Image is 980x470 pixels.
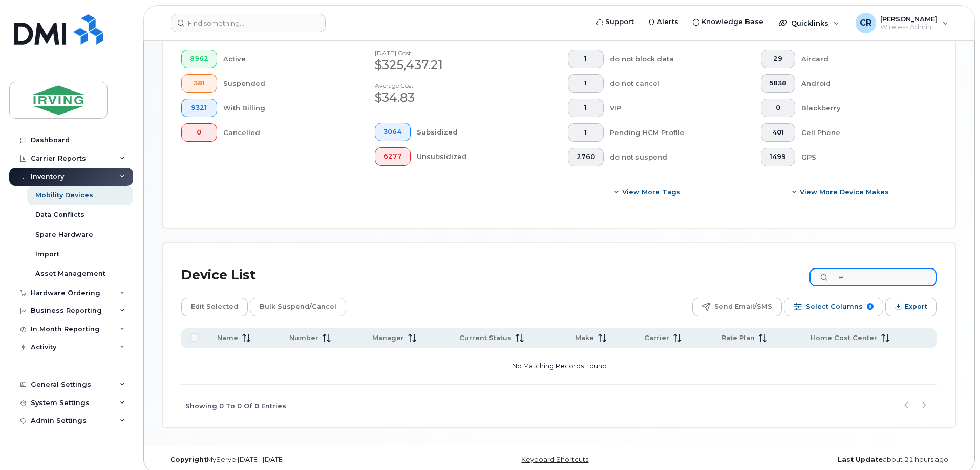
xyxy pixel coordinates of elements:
[770,104,786,112] span: 0
[686,12,771,32] a: Knowledge Base
[372,333,404,343] span: Manager
[860,17,871,29] span: CR
[190,79,208,87] span: 381
[610,148,728,166] div: do not suspend
[691,456,956,464] div: about 21 hours ago
[575,333,594,343] span: Make
[848,13,955,33] div: Crystal Rowe
[701,17,763,27] span: Knowledge Base
[521,456,588,463] a: Keyboard Shortcuts
[610,123,728,142] div: Pending HCM Profile
[610,50,728,68] div: do not block data
[867,303,874,310] span: 9
[260,299,336,315] span: Bulk Suspend/Cancel
[171,14,326,32] input: Find something...
[784,298,883,316] button: Select Columns 9
[761,123,795,142] button: 401
[181,99,217,117] button: 9321
[223,74,342,93] div: Suspended
[622,187,680,197] span: View more tags
[770,153,786,161] span: 1499
[806,299,863,315] span: Select Columns
[770,128,786,137] span: 401
[384,128,402,136] span: 3064
[181,298,248,316] button: Edit Selected
[417,147,535,166] div: Unsubsidized
[375,123,411,141] button: 3064
[800,187,889,197] span: View More Device Makes
[181,123,217,142] button: 0
[417,123,535,141] div: Subsidized
[568,74,604,93] button: 1
[459,333,512,343] span: Current Status
[190,128,208,137] span: 0
[589,12,641,32] a: Support
[692,298,782,316] button: Send Email/SMS
[801,74,921,93] div: Android
[568,148,604,166] button: 2760
[905,299,927,315] span: Export
[217,333,238,343] span: Name
[577,55,595,63] span: 1
[761,74,795,93] button: 5838
[721,333,755,343] span: Rate Plan
[610,99,728,117] div: VIP
[250,298,346,316] button: Bulk Suspend/Cancel
[791,19,828,27] span: Quicklinks
[885,298,937,316] button: Export
[657,17,678,27] span: Alerts
[761,148,795,166] button: 1499
[568,123,604,142] button: 1
[223,99,342,117] div: With Billing
[801,50,921,68] div: Aircard
[185,398,286,414] span: Showing 0 To 0 Of 0 Entries
[761,99,795,117] button: 0
[375,147,411,166] button: 6277
[568,183,728,201] button: View more tags
[384,152,402,161] span: 6277
[577,128,595,137] span: 1
[577,104,595,112] span: 1
[761,50,795,68] button: 29
[185,352,933,380] p: No Matching Records Found
[714,299,772,315] span: Send Email/SMS
[181,50,217,68] button: 8962
[801,123,921,142] div: Cell Phone
[191,299,238,315] span: Edit Selected
[577,79,595,87] span: 1
[770,55,786,63] span: 29
[375,56,535,74] div: $325,437.21
[801,99,921,117] div: Blackberry
[223,50,342,68] div: Active
[190,104,208,112] span: 9321
[761,183,921,201] button: View More Device Makes
[811,333,877,343] span: Home Cost Center
[289,333,318,343] span: Number
[577,153,595,161] span: 2760
[838,456,883,463] strong: Last Update
[880,23,938,31] span: Wireless Admin
[772,13,846,33] div: Quicklinks
[801,148,921,166] div: GPS
[568,99,604,117] button: 1
[181,262,256,288] div: Device List
[190,55,208,63] span: 8962
[568,50,604,68] button: 1
[162,456,427,464] div: MyServe [DATE]–[DATE]
[770,79,786,87] span: 5838
[375,82,535,89] h4: Average cost
[375,89,535,106] div: $34.83
[880,15,938,23] span: [PERSON_NAME]
[605,17,634,27] span: Support
[375,50,535,56] h4: [DATE] cost
[223,123,342,142] div: Cancelled
[610,74,728,93] div: do not cancel
[181,74,217,93] button: 381
[641,12,686,32] a: Alerts
[644,333,669,343] span: Carrier
[170,456,207,463] strong: Copyright
[809,268,937,286] input: Search Device List ...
